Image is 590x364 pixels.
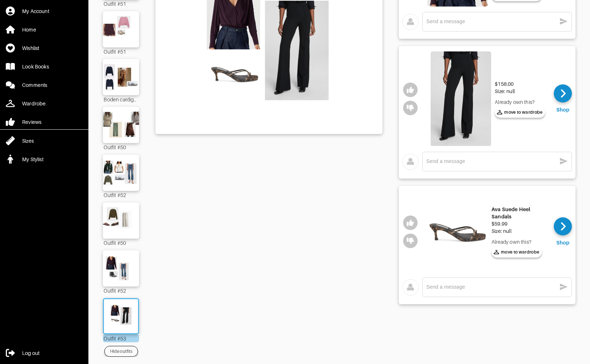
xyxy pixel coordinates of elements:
div: Sizes [22,137,34,145]
div: Outfit #52 [103,191,139,199]
a: Shop [554,84,572,113]
div: Outfit #50 [103,143,139,151]
div: Outfit #50 [103,239,139,247]
div: Shop [556,106,569,113]
div: My Stylist [22,156,43,163]
img: Outfit Outfit #50 [101,206,142,235]
div: Home [22,26,36,33]
div: Size: null [495,88,545,95]
div: Wishlist [22,45,39,52]
div: Outfit #53 [103,334,139,342]
div: Comments [22,81,47,89]
div: Log out [22,350,39,357]
button: move to wardrobe [495,107,545,118]
img: Outfit Boden cardigan replacement [101,63,142,92]
div: Already own this? [495,99,545,106]
button: move to wardrobe [491,247,542,258]
img: Outfit Outfit #52 [101,158,142,187]
div: Outfit #51 [103,47,139,55]
div: Outfit #52 [103,286,139,294]
div: Boden cardigan replacement [103,95,139,103]
a: Shop [554,217,572,246]
div: Size: null [491,227,548,235]
img: Ava Suede Heel Sandals [427,191,488,272]
div: Look Books [22,63,49,70]
div: Reviews [22,118,41,126]
img: avatar [402,14,419,30]
img: avatar [402,279,419,296]
img: Outfit Outfit #50 [101,110,142,139]
div: $158.00 [495,80,545,88]
div: Wardrobe [22,100,46,107]
img: avatar [402,154,419,170]
button: Hide outfits [104,346,138,357]
img: anSoSknAfkMVbAuwKz4uhXYy [431,51,491,147]
div: $59.99 [491,220,548,227]
img: Outfit Outfit #53 [102,303,140,330]
span: move to wardrobe [497,109,543,116]
img: Outfit Outfit #52 [101,254,142,283]
div: Hide outfits [110,348,132,355]
div: Shop [556,239,569,246]
div: Already own this? [491,238,548,246]
img: Outfit Outfit #51 [101,15,142,44]
span: move to wardrobe [494,249,540,255]
div: My Account [22,8,49,15]
div: Ava Suede Heel Sandals [491,206,548,220]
